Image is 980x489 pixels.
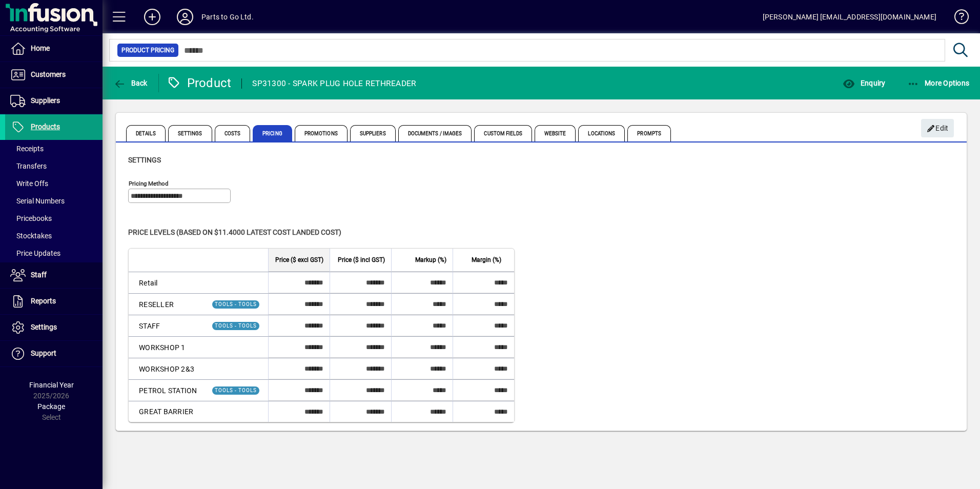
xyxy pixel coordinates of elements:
span: Reports [31,297,56,305]
span: Pricing [253,125,292,141]
span: Transfers [10,162,47,170]
span: Price ($ incl GST) [338,254,385,266]
button: Enquiry [840,74,888,92]
span: Details [126,125,166,141]
a: Support [5,341,103,366]
td: WORKSHOP 2&3 [129,358,203,379]
span: TOOLS - TOOLS [215,301,257,307]
a: Reports [5,289,103,314]
td: Retail [129,272,203,293]
a: Write Offs [5,175,103,192]
span: Suppliers [350,125,396,141]
td: WORKSHOP 1 [129,336,203,358]
span: Products [31,123,60,131]
td: RESELLER [129,293,203,315]
span: Costs [215,125,251,141]
span: Documents / Images [398,125,472,141]
a: Home [5,36,103,62]
span: Settings [128,156,161,164]
span: Markup (%) [415,254,446,266]
span: Back [113,79,148,87]
span: Stocktakes [10,232,52,240]
span: Product Pricing [121,45,174,55]
button: Edit [921,119,954,137]
a: Settings [5,315,103,340]
span: TOOLS - TOOLS [215,388,257,393]
a: Serial Numbers [5,192,103,210]
button: Profile [169,8,201,26]
a: Receipts [5,140,103,157]
span: Package [37,402,65,411]
span: Customers [31,70,66,78]
span: Home [31,44,50,52]
div: [PERSON_NAME] [EMAIL_ADDRESS][DOMAIN_NAME] [763,9,936,25]
button: More Options [905,74,972,92]
span: Settings [168,125,212,141]
span: Price Updates [10,249,60,257]
span: Pricebooks [10,214,52,222]
button: Back [111,74,150,92]
a: Transfers [5,157,103,175]
span: Locations [578,125,625,141]
div: Product [167,75,232,91]
span: Enquiry [843,79,885,87]
a: Pricebooks [5,210,103,227]
a: Suppliers [5,88,103,114]
span: More Options [907,79,970,87]
span: Financial Year [29,381,74,389]
span: Serial Numbers [10,197,65,205]
span: Staff [31,271,47,279]
span: Promotions [295,125,348,141]
span: Receipts [10,145,44,153]
span: Prompts [627,125,671,141]
a: Staff [5,262,103,288]
a: Stocktakes [5,227,103,244]
button: Add [136,8,169,26]
a: Knowledge Base [947,2,967,35]
span: Settings [31,323,57,331]
span: Edit [927,120,949,137]
mat-label: Pricing method [129,180,169,187]
div: Parts to Go Ltd. [201,9,254,25]
span: Support [31,349,56,357]
span: Write Offs [10,179,48,188]
span: Margin (%) [472,254,501,266]
span: Price levels (based on $11.4000 Latest cost landed cost) [128,228,341,236]
td: GREAT BARRIER [129,401,203,422]
td: STAFF [129,315,203,336]
span: Website [535,125,576,141]
a: Price Updates [5,244,103,262]
a: Customers [5,62,103,88]
span: Price ($ excl GST) [275,254,323,266]
span: Custom Fields [474,125,532,141]
div: SP31300 - SPARK PLUG HOLE RETHREADER [252,75,416,92]
span: Suppliers [31,96,60,105]
span: TOOLS - TOOLS [215,323,257,329]
app-page-header-button: Back [103,74,159,92]
td: PETROL STATION [129,379,203,401]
